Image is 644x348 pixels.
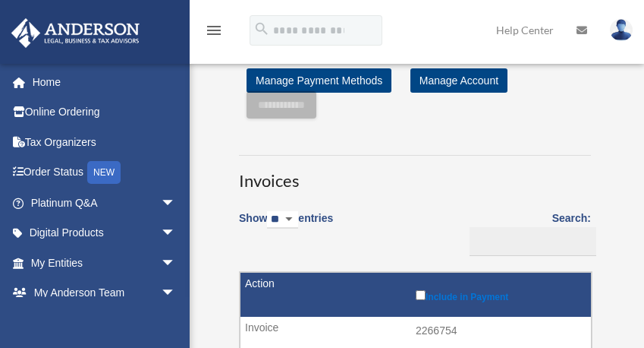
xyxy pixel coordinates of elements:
input: Search: [470,227,596,256]
a: Digital Productsarrow_drop_down [11,218,199,248]
a: Home [11,67,199,97]
label: Search: [464,209,591,256]
span: arrow_drop_down [161,188,191,219]
span: arrow_drop_down [161,248,191,279]
i: menu [205,21,223,40]
span: arrow_drop_down [161,218,191,249]
div: NEW [87,161,121,184]
td: 2266754 [240,317,591,346]
a: menu [205,27,223,40]
select: Showentries [267,211,298,229]
img: User Pic [610,19,633,41]
a: Platinum Q&Aarrow_drop_down [11,188,199,218]
a: Online Ordering [11,97,199,128]
a: Tax Organizers [11,127,199,157]
input: Include in Payment [416,290,426,300]
a: Manage Payment Methods [247,68,391,93]
h3: Invoices [239,155,591,193]
i: search [253,21,270,37]
img: Anderson Advisors Platinum Portal [7,18,144,48]
a: My Anderson Teamarrow_drop_down [11,278,199,308]
label: Show entries [239,209,333,244]
span: arrow_drop_down [161,278,191,309]
label: Include in Payment [416,287,583,302]
a: My Entitiesarrow_drop_down [11,248,199,278]
a: Manage Account [410,68,507,93]
a: Order StatusNEW [11,157,199,188]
